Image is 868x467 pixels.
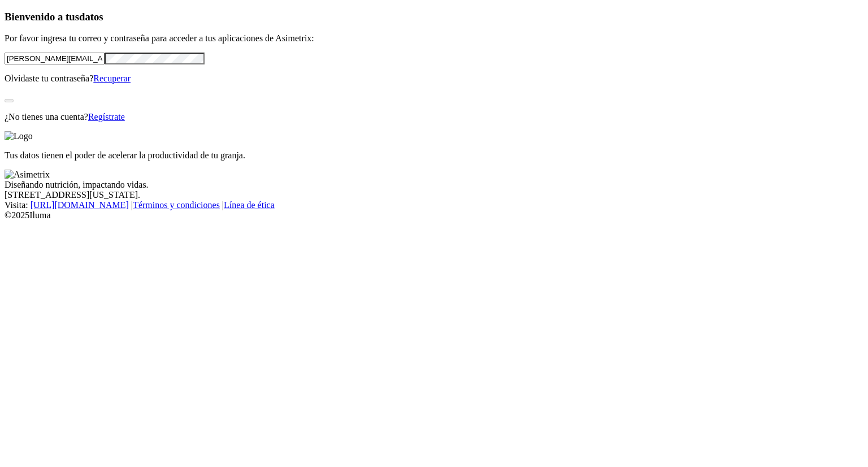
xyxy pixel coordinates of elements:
span: datos [79,11,103,23]
a: Recuperar [93,73,131,83]
div: © 2025 Iluma [5,210,863,220]
a: Términos y condiciones [133,200,220,210]
div: Visita : | | [5,200,863,210]
p: Olvidaste tu contraseña? [5,73,863,84]
a: Regístrate [88,112,125,122]
a: [URL][DOMAIN_NAME] [31,200,129,210]
h3: Bienvenido a tus [5,11,863,23]
p: Tus datos tienen el poder de acelerar la productividad de tu granja. [5,150,863,161]
a: Línea de ética [224,200,275,210]
img: Logo [5,131,33,141]
p: Por favor ingresa tu correo y contraseña para acceder a tus aplicaciones de Asimetrix: [5,33,863,44]
div: [STREET_ADDRESS][US_STATE]. [5,190,863,200]
div: Diseñando nutrición, impactando vidas. [5,180,863,190]
p: ¿No tienes una cuenta? [5,112,863,122]
input: Tu correo [5,53,105,64]
img: Asimetrix [5,170,50,180]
